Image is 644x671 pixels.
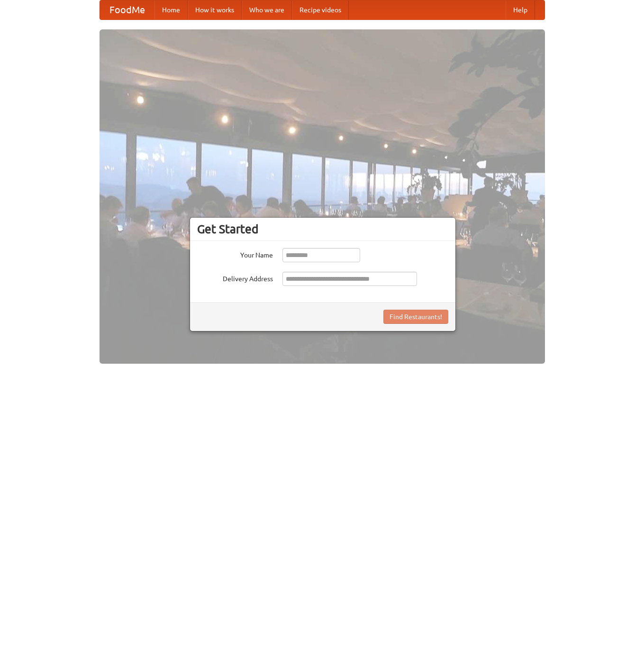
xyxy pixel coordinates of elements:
[188,0,242,19] a: How it works
[292,0,349,19] a: Recipe videos
[154,0,188,19] a: Home
[242,0,292,19] a: Who we are
[506,0,535,19] a: Help
[383,310,448,324] button: Find Restaurants!
[197,272,273,284] label: Delivery Address
[197,222,448,236] h3: Get Started
[100,0,154,19] a: FoodMe
[197,248,273,260] label: Your Name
